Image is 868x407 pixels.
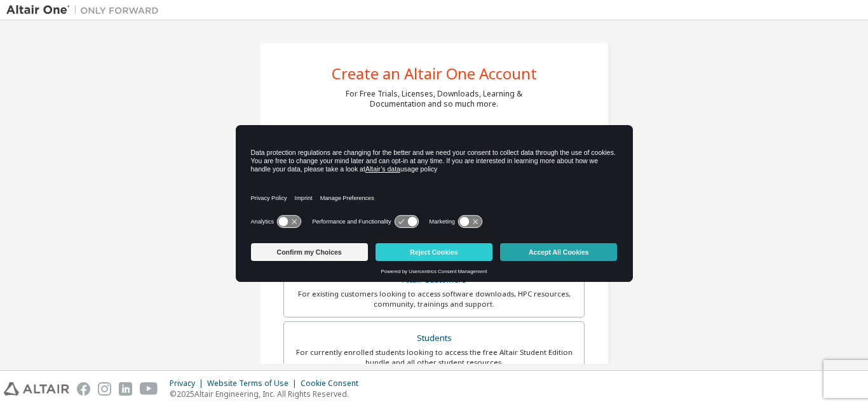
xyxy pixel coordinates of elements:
div: For currently enrolled students looking to access the free Altair Student Edition bundle and all ... [292,347,576,368]
p: © 2025 Altair Engineering, Inc. All Rights Reserved. [170,389,366,399]
div: Students [292,330,576,347]
div: Website Terms of Use [207,378,301,389]
img: altair_logo.svg [4,382,69,396]
div: For Free Trials, Licenses, Downloads, Learning & Documentation and so much more. [346,89,522,109]
div: Create an Altair One Account [332,66,537,81]
img: Altair One [6,4,165,17]
img: youtube.svg [140,382,158,396]
div: Cookie Consent [301,378,366,389]
img: instagram.svg [98,382,111,396]
img: linkedin.svg [119,382,132,396]
div: Privacy [170,378,207,389]
div: For existing customers looking to access software downloads, HPC resources, community, trainings ... [292,289,576,309]
img: facebook.svg [77,382,90,396]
